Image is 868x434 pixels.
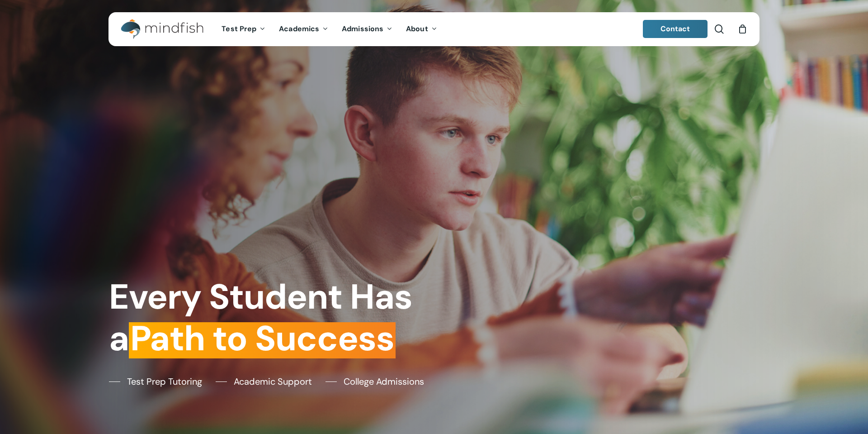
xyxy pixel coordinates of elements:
[222,24,256,33] span: Test Prep
[279,24,319,33] span: Academics
[335,25,399,33] a: Admissions
[325,375,424,388] a: College Admissions
[109,276,428,359] h1: Every Student Has a
[234,375,312,388] span: Academic Support
[399,25,444,33] a: About
[272,25,335,33] a: Academics
[215,12,443,46] nav: Main Menu
[643,20,708,38] a: Contact
[108,12,759,46] header: Main Menu
[109,375,202,388] a: Test Prep Tutoring
[406,24,428,33] span: About
[215,25,272,33] a: Test Prep
[216,375,312,388] a: Academic Support
[342,24,383,33] span: Admissions
[344,375,424,388] span: College Admissions
[127,375,202,388] span: Test Prep Tutoring
[660,24,690,33] span: Contact
[129,316,396,361] em: Path to Success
